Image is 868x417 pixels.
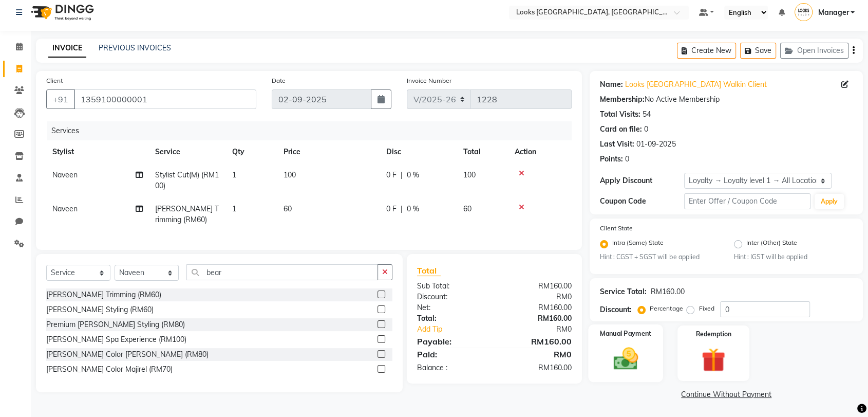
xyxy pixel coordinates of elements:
div: RM160.00 [495,362,580,373]
label: Redemption [695,330,731,339]
div: 01-09-2025 [636,139,675,150]
span: 0 % [407,204,419,214]
div: Last Visit: [600,139,634,150]
input: Enter Offer / Coupon Code [684,193,810,209]
label: Invoice Number [407,76,451,85]
label: Client State [600,224,633,233]
label: Fixed [699,304,714,313]
span: Naveen [52,204,78,213]
div: RM0 [508,324,579,335]
span: Total [417,265,441,276]
div: 0 [625,154,629,165]
th: Service [149,140,226,164]
button: Create New [677,43,736,59]
span: 60 [463,204,471,213]
div: 0 [644,124,648,135]
th: Action [508,140,572,164]
label: Inter (Other) State [746,238,797,250]
div: [PERSON_NAME] Styling (RM60) [46,304,154,315]
a: Looks [GEOGRAPHIC_DATA] Walkin Client [625,79,766,90]
span: 100 [284,170,296,179]
div: Discount: [600,304,632,315]
a: PREVIOUS INVOICES [99,43,171,52]
div: Discount: [409,292,495,302]
div: Net: [409,302,495,313]
span: 1 [232,204,236,213]
div: Balance : [409,362,495,373]
div: Service Total: [600,286,647,297]
div: No Active Membership [600,94,853,105]
label: Client [46,76,63,85]
small: Hint : IGST will be applied [734,252,853,262]
span: Naveen [52,170,78,179]
a: INVOICE [48,39,86,58]
div: RM160.00 [651,286,684,297]
div: Name: [600,79,623,90]
div: [PERSON_NAME] Trimming (RM60) [46,289,161,300]
th: Price [277,140,380,164]
span: 60 [284,204,292,213]
input: Search by Name/Mobile/Email/Code [74,89,256,109]
div: [PERSON_NAME] Color Majirel (RM70) [46,364,173,375]
span: 0 F [386,170,397,180]
label: Manual Payment [600,329,652,339]
span: Manager [818,7,848,18]
img: Manager [795,3,813,21]
div: Points: [600,154,623,165]
button: Save [740,43,776,59]
span: 0 F [386,204,397,214]
div: RM160.00 [495,335,580,348]
div: Total Visits: [600,109,640,120]
th: Total [457,140,508,164]
div: [PERSON_NAME] Color [PERSON_NAME] (RM80) [46,349,209,360]
img: _cash.svg [606,345,646,374]
span: 0 % [407,170,419,180]
div: Coupon Code [600,196,684,207]
img: _gift.svg [694,345,732,375]
button: Apply [815,194,844,209]
div: 54 [643,109,651,120]
div: RM0 [495,292,580,302]
div: RM160.00 [495,302,580,313]
a: Add Tip [409,324,508,335]
button: Open Invoices [780,43,848,59]
button: +91 [46,89,75,109]
div: Services [47,121,579,140]
span: Stylist Cut(M) (RM100) [155,170,219,190]
th: Stylist [46,140,149,164]
th: Disc [380,140,457,164]
th: Qty [226,140,277,164]
span: | [401,204,403,214]
span: 1 [232,170,236,179]
div: Membership: [600,94,645,105]
a: Continue Without Payment [592,389,861,400]
span: | [401,170,403,180]
div: Apply Discount [600,175,684,186]
input: Search or Scan [186,264,378,280]
label: Intra (Same) State [612,238,664,250]
span: [PERSON_NAME] Trimming (RM60) [155,204,219,224]
label: Percentage [650,304,683,313]
label: Date [272,76,286,85]
span: 100 [463,170,476,179]
div: Premium [PERSON_NAME] Styling (RM80) [46,319,185,330]
small: Hint : CGST + SGST will be applied [600,252,719,262]
div: Sub Total: [409,281,495,292]
div: [PERSON_NAME] Spa Experience (RM100) [46,334,186,345]
div: RM160.00 [495,281,580,292]
div: RM0 [495,348,580,360]
div: Paid: [409,348,495,360]
div: Total: [409,313,495,324]
div: RM160.00 [495,313,580,324]
div: Card on file: [600,124,642,135]
div: Payable: [409,335,495,348]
